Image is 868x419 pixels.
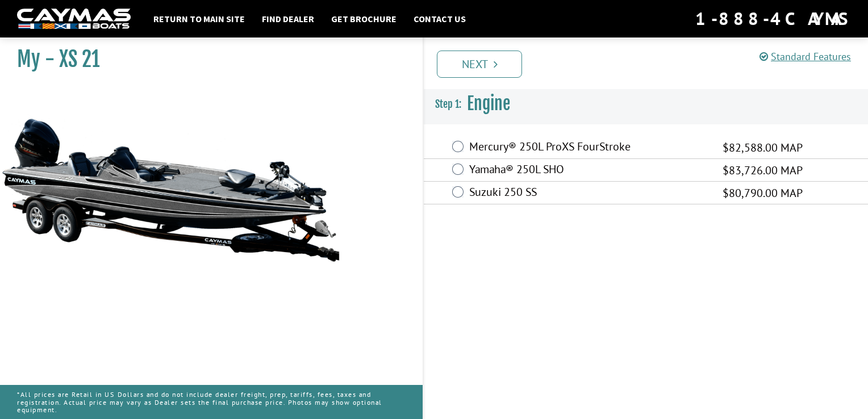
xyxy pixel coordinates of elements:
div: 1-888-4CAYMAS [695,6,851,31]
h1: My - XS 21 [17,47,394,72]
a: Next [437,51,522,78]
h3: Engine [424,83,868,125]
span: $83,726.00 MAP [723,162,803,179]
span: $80,790.00 MAP [723,185,803,202]
ul: Pagination [434,49,868,78]
a: Standard Features [759,50,851,63]
a: Get Brochure [325,11,402,26]
label: Yamaha® 250L SHO [469,162,708,179]
a: Contact Us [408,11,471,26]
p: *All prices are Retail in US Dollars and do not include dealer freight, prep, tariffs, fees, taxe... [17,385,406,419]
label: Mercury® 250L ProXS FourStroke [469,140,708,156]
label: Suzuki 250 SS [469,185,708,202]
a: Return to main site [148,11,251,26]
a: Find Dealer [256,11,320,26]
img: white-logo-c9c8dbefe5ff5ceceb0f0178aa75bf4bb51f6bca0971e226c86eb53dfe498488.png [17,9,131,30]
span: $82,588.00 MAP [723,139,803,156]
